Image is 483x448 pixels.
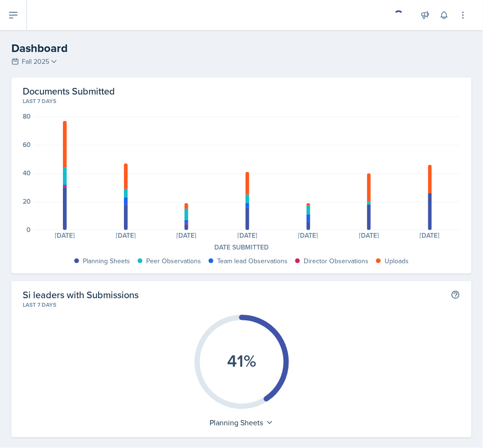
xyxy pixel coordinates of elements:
div: [DATE] [399,232,460,239]
div: Last 7 days [23,301,460,309]
h2: Dashboard [11,40,472,57]
div: [DATE] [339,232,400,239]
div: 40 [23,170,31,176]
div: Team lead Observations [217,256,288,266]
div: Uploads [385,256,409,266]
div: 80 [23,113,31,120]
div: Peer Observations [146,256,201,266]
div: 0 [26,226,31,233]
div: 20 [23,198,31,205]
span: Fall 2025 [22,57,49,67]
div: Last 7 days [23,97,460,105]
div: [DATE] [96,232,157,239]
div: [DATE] [278,232,339,239]
div: [DATE] [217,232,278,239]
div: Director Observations [304,256,369,266]
div: [DATE] [35,232,96,239]
h2: Documents Submitted [23,85,460,97]
text: 41% [227,349,256,373]
h2: Si leaders with Submissions [23,289,139,301]
div: 60 [23,141,31,148]
div: [DATE] [156,232,217,239]
div: Date Submitted [23,242,460,252]
div: Planning Sheets [205,415,278,430]
div: Planning Sheets [83,256,130,266]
